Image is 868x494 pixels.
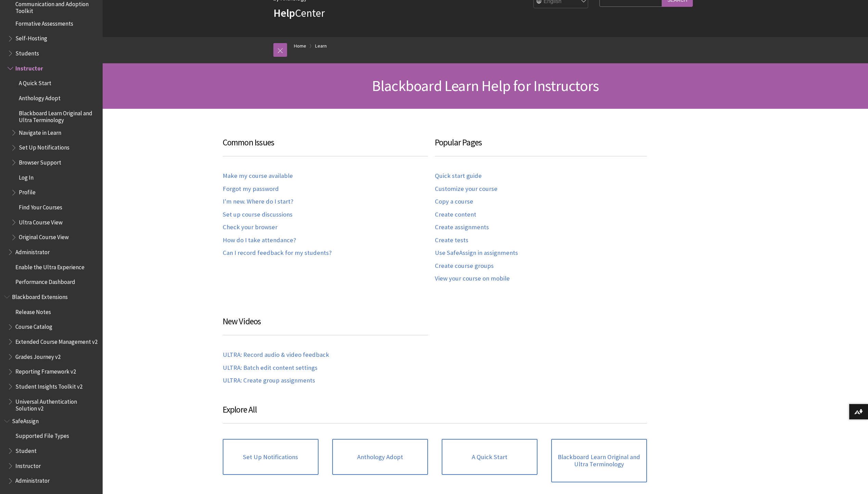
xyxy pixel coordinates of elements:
span: Course Catalog [15,321,52,330]
span: Enable the Ultra Experience [15,261,85,271]
a: Set Up Notifications [223,439,319,475]
span: Students [15,48,39,57]
span: Navigate in Learn [19,127,61,136]
span: Original Course View [19,232,69,241]
span: Supported File Types [15,430,69,440]
a: Create course groups [435,262,494,270]
span: Performance Dashboard [15,276,75,286]
a: ULTRA: Batch edit content settings [223,364,318,372]
h3: Common Issues [223,136,428,156]
a: Create content [435,211,476,219]
span: SafeAssign [12,415,39,425]
span: Instructor [15,63,43,72]
a: A Quick Start [442,439,537,475]
span: Instructor [15,460,41,469]
h3: Explore All [223,403,647,424]
a: Blackboard Learn Original and Ultra Terminology [551,439,647,482]
a: Create tests [435,236,468,244]
span: Formative Assessments [15,18,73,27]
span: Release Notes [15,306,51,315]
span: Log In [19,172,34,181]
a: Home [294,42,306,50]
a: How do I take attendance? [223,236,296,244]
span: Administrator [15,475,50,484]
nav: Book outline for Blackboard Extensions [4,291,99,412]
h3: New Videos [223,315,428,335]
span: Set Up Notifications [19,142,69,151]
h3: Popular Pages [435,136,647,156]
a: Customize your course [435,185,497,193]
span: Extended Course Management v2 [15,336,98,345]
a: Set up course discussions [223,211,293,219]
span: Browser Support [19,157,61,166]
a: Can I record feedback for my students? [223,249,332,257]
span: Self-Hosting [15,33,47,42]
span: Blackboard Extensions [12,291,68,300]
a: ULTRA: Create group assignments [223,377,315,385]
a: Copy a course [435,198,473,206]
a: Learn [315,42,327,50]
span: Find Your Courses [19,201,62,211]
a: View your course on mobile [435,275,510,283]
a: Create assignments [435,223,489,231]
span: Anthology Adopt [19,92,61,102]
a: Anthology Adopt [332,439,428,475]
span: Student [15,445,37,454]
a: HelpCenter [273,6,325,20]
a: I'm new. Where do I start? [223,198,293,206]
strong: Help [273,6,295,20]
span: Administrator [15,246,50,256]
nav: Book outline for Blackboard SafeAssign [4,415,99,486]
span: Universal Authentication Solution v2 [15,396,98,412]
a: ULTRA: Record audio & video feedback [223,351,329,359]
span: Reporting Framework v2 [15,366,76,375]
a: Make my course available [223,172,293,180]
span: Grades Journey v2 [15,351,61,360]
span: Student Insights Toolkit v2 [15,381,82,390]
a: Quick start guide [435,172,482,180]
span: Ultra Course View [19,217,63,226]
a: Forgot my password [223,185,279,193]
a: Check your browser [223,223,277,231]
span: Profile [19,187,36,196]
a: Use SafeAssign in assignments [435,249,518,257]
span: A Quick Start [19,78,51,87]
span: Blackboard Learn Help for Instructors [372,76,599,95]
span: Blackboard Learn Original and Ultra Terminology [19,107,98,123]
